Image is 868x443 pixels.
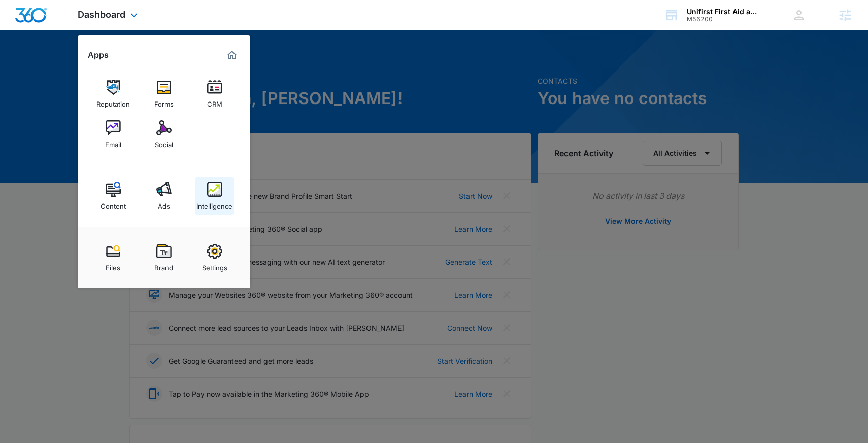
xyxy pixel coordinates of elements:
div: account id [687,16,761,23]
a: Settings [195,238,234,277]
div: Files [106,259,120,272]
div: Settings [202,259,227,272]
div: Content [101,197,126,210]
div: Brand [154,259,173,272]
a: Email [94,115,132,154]
span: Dashboard [78,9,125,20]
div: account name [687,8,761,16]
a: Reputation [94,75,132,113]
div: CRM [207,95,222,108]
div: Reputation [96,95,130,108]
div: Social [155,135,173,149]
a: Forms [145,75,183,113]
a: CRM [195,75,234,113]
a: Brand [145,238,183,277]
div: Email [105,135,121,149]
div: Forms [154,95,174,108]
div: Intelligence [196,197,232,210]
a: Intelligence [195,177,234,215]
a: Ads [145,177,183,215]
a: Content [94,177,132,215]
a: Social [145,115,183,154]
a: Files [94,238,132,277]
h2: Apps [88,50,109,60]
div: Ads [158,197,170,210]
a: Marketing 360® Dashboard [224,47,240,63]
